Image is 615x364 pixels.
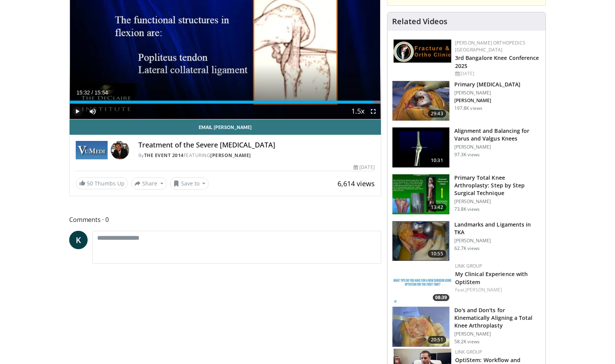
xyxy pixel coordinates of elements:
p: [PERSON_NAME] [454,238,541,244]
button: Playback Rate [350,104,366,119]
span: 10:31 [428,157,446,164]
button: Mute [85,104,100,119]
h4: Treatment of the Severe [MEDICAL_DATA] [138,141,375,149]
img: 88434a0e-b753-4bdd-ac08-0695542386d5.150x105_q85_crop-smart_upscale.jpg [392,221,449,261]
button: Save to [170,177,209,190]
p: [PERSON_NAME] [454,331,541,337]
img: howell_knee_1.png.150x105_q85_crop-smart_upscale.jpg [392,307,449,347]
span: 20:51 [428,336,446,344]
p: 197.8K views [454,105,482,111]
img: The Event 2014 [76,141,108,159]
p: [PERSON_NAME] [454,144,541,150]
p: 58.2K views [454,339,480,345]
img: 297061_3.png.150x105_q85_crop-smart_upscale.jpg [392,81,449,121]
a: LINK Group [455,263,482,269]
span: 50 [87,180,93,187]
p: [PERSON_NAME] [454,90,520,96]
p: 62.7K views [454,245,480,251]
a: 29:43 Primary [MEDICAL_DATA] [PERSON_NAME] [PERSON_NAME] 197.8K views [392,81,541,121]
button: Play [70,104,85,119]
div: Feat. [455,286,539,293]
a: 13:42 Primary Total Knee Arthroplasty: Step by Step Surgical Technique [PERSON_NAME] 73.8K views [392,174,541,215]
a: Email [PERSON_NAME] [70,119,381,135]
span: 6,614 views [337,179,375,188]
a: [PERSON_NAME] [465,286,502,293]
a: 10:55 Landmarks and Ligaments in TKA [PERSON_NAME] 62.7K views [392,221,541,261]
h3: Alignment and Balancing for Varus and Valgus Knees [454,127,541,142]
img: oa8B-rsjN5HfbTbX5hMDoxOjB1O5lLKx_1.150x105_q85_crop-smart_upscale.jpg [392,174,449,214]
span: 15:54 [95,89,108,96]
p: 73.8K views [454,206,480,212]
div: Progress Bar [70,101,381,104]
span: 13:42 [428,204,446,211]
p: 97.3K views [454,152,480,158]
h3: Landmarks and Ligaments in TKA [454,221,541,236]
a: 50 Thumbs Up [76,177,128,189]
div: [DATE] [455,70,539,77]
span: Comments 0 [69,215,381,225]
img: Avatar [111,141,129,159]
a: [PERSON_NAME] Orthopedics [GEOGRAPHIC_DATA] [455,40,525,53]
a: LINK Group [455,349,482,355]
h3: Do's and Don'ts for Kinematically Aligning a Total Knee Arthroplasty [454,306,541,329]
img: 1ab50d05-db0e-42c7-b700-94c6e0976be2.jpeg.150x105_q85_autocrop_double_scale_upscale_version-0.2.jpg [394,40,451,63]
a: 20:51 Do's and Don'ts for Kinematically Aligning a Total Knee Arthroplasty [PERSON_NAME] 58.2K views [392,306,541,347]
a: The Event 2014 [144,152,184,159]
div: [DATE] [354,164,374,171]
span: 29:43 [428,110,446,117]
p: [PERSON_NAME] [454,199,541,205]
span: 15:32 [76,89,90,96]
span: / [91,89,93,96]
a: My Clinical Experience with OptiStem [455,270,528,286]
a: 08:39 [394,263,451,303]
span: 08:39 [433,294,449,301]
div: By FEATURING [138,152,375,159]
button: Fullscreen [366,104,381,119]
img: 38523_0000_3.png.150x105_q85_crop-smart_upscale.jpg [392,127,449,167]
span: 10:55 [428,250,446,258]
h3: Primary [MEDICAL_DATA] [454,81,520,88]
a: 3rd Bangalore Knee Conference 2025 [455,54,539,69]
img: 2556d343-ed07-4de9-9d8a-bdfd63052cde.150x105_q85_crop-smart_upscale.jpg [394,263,451,303]
a: K [69,231,88,249]
a: 10:31 Alignment and Balancing for Varus and Valgus Knees [PERSON_NAME] 97.3K views [392,127,541,168]
p: [PERSON_NAME] [454,98,520,104]
button: Share [131,177,167,190]
h4: Related Videos [392,17,447,26]
a: [PERSON_NAME] [210,152,251,159]
h3: Primary Total Knee Arthroplasty: Step by Step Surgical Technique [454,174,541,197]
